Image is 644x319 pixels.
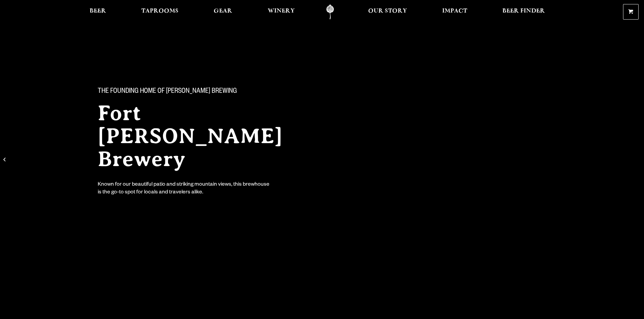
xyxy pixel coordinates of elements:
[317,4,343,20] a: Odell Home
[442,8,467,14] span: Impact
[141,8,178,14] span: Taprooms
[502,8,545,14] span: Beer Finder
[98,87,237,96] span: The Founding Home of [PERSON_NAME] Brewing
[438,4,472,20] a: Impact
[263,4,299,20] a: Winery
[209,4,237,20] a: Gear
[98,181,271,197] div: Known for our beautiful patio and striking mountain views, this brewhouse is the go-to spot for l...
[268,8,295,14] span: Winery
[214,8,232,14] span: Gear
[98,102,309,170] h2: Fort [PERSON_NAME] Brewery
[498,4,549,20] a: Beer Finder
[364,4,411,20] a: Our Story
[90,8,106,14] span: Beer
[137,4,183,20] a: Taprooms
[85,4,111,20] a: Beer
[368,8,407,14] span: Our Story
